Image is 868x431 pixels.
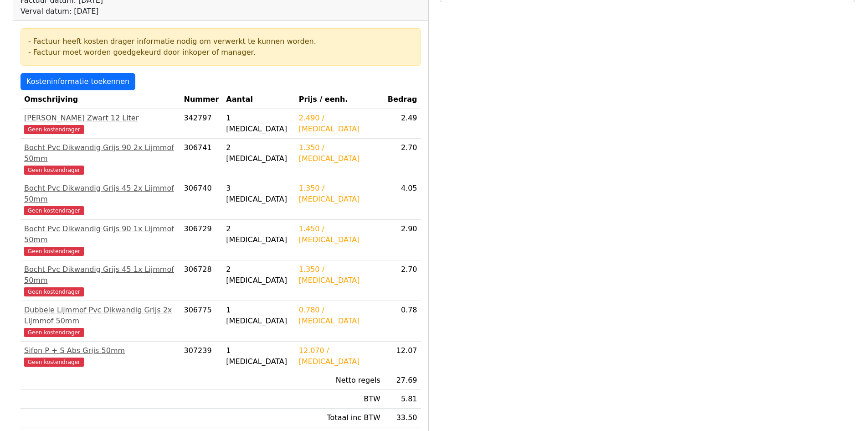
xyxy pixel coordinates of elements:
[226,305,291,327] div: 1 [MEDICAL_DATA]
[222,90,295,109] th: Aantal
[384,179,421,220] td: 4.05
[24,264,176,286] div: Bocht Pvc Dikwandig Grijs 45 1x Lijmmof 50mm
[28,47,413,58] div: - Factuur moet worden goedgekeurd door inkoper of manager.
[180,90,222,109] th: Nummer
[180,109,222,139] td: 342797
[21,90,180,109] th: Omschrijving
[180,179,222,220] td: 306740
[28,36,413,47] div: - Factuur heeft kosten drager informatie nodig om verwerkt te kunnen worden.
[24,345,176,356] div: Sifon P + S Abs Grijs 50mm
[299,305,380,327] div: 0.780 / [MEDICAL_DATA]
[24,113,176,124] div: [PERSON_NAME] Zwart 12 Liter
[295,409,384,427] td: Totaal inc BTW
[384,109,421,139] td: 2.49
[24,142,176,175] a: Bocht Pvc Dikwandig Grijs 90 2x Lijmmof 50mmGeen kostendrager
[384,409,421,427] td: 33.50
[384,371,421,390] td: 27.69
[299,223,380,245] div: 1.450 / [MEDICAL_DATA]
[180,301,222,342] td: 306775
[226,345,291,367] div: 1 [MEDICAL_DATA]
[24,305,176,338] a: Dubbele Lijmmof Pvc Dikwandig Grijs 2x Lijmmof 50mmGeen kostendrager
[24,358,84,367] span: Geen kostendrager
[295,371,384,390] td: Netto regels
[226,223,291,245] div: 2 [MEDICAL_DATA]
[24,206,84,215] span: Geen kostendrager
[299,183,380,205] div: 1.350 / [MEDICAL_DATA]
[295,90,384,109] th: Prijs / eenh.
[24,345,176,367] a: Sifon P + S Abs Grijs 50mmGeen kostendrager
[21,6,205,17] div: Verval datum: [DATE]
[24,183,176,205] div: Bocht Pvc Dikwandig Grijs 45 2x Lijmmof 50mm
[24,223,176,245] div: Bocht Pvc Dikwandig Grijs 90 1x Lijmmof 50mm
[24,328,84,337] span: Geen kostendrager
[24,113,176,135] a: [PERSON_NAME] Zwart 12 LiterGeen kostendrager
[299,345,380,367] div: 12.070 / [MEDICAL_DATA]
[24,142,176,164] div: Bocht Pvc Dikwandig Grijs 90 2x Lijmmof 50mm
[180,139,222,179] td: 306741
[24,287,84,296] span: Geen kostendrager
[24,247,84,256] span: Geen kostendrager
[299,113,380,135] div: 2.490 / [MEDICAL_DATA]
[299,142,380,164] div: 1.350 / [MEDICAL_DATA]
[24,125,84,134] span: Geen kostendrager
[226,264,291,286] div: 2 [MEDICAL_DATA]
[180,342,222,371] td: 307239
[226,183,291,205] div: 3 [MEDICAL_DATA]
[226,113,291,135] div: 1 [MEDICAL_DATA]
[384,342,421,371] td: 12.07
[384,390,421,409] td: 5.81
[384,301,421,342] td: 0.78
[384,220,421,260] td: 2.90
[299,264,380,286] div: 1.350 / [MEDICAL_DATA]
[21,73,135,90] a: Kosteninformatie toekennen
[24,264,176,297] a: Bocht Pvc Dikwandig Grijs 45 1x Lijmmof 50mmGeen kostendrager
[384,260,421,301] td: 2.70
[180,260,222,301] td: 306728
[384,139,421,179] td: 2.70
[24,223,176,256] a: Bocht Pvc Dikwandig Grijs 90 1x Lijmmof 50mmGeen kostendrager
[295,390,384,409] td: BTW
[24,183,176,216] a: Bocht Pvc Dikwandig Grijs 45 2x Lijmmof 50mmGeen kostendrager
[384,90,421,109] th: Bedrag
[24,166,84,175] span: Geen kostendrager
[226,142,291,164] div: 2 [MEDICAL_DATA]
[180,220,222,260] td: 306729
[24,305,176,327] div: Dubbele Lijmmof Pvc Dikwandig Grijs 2x Lijmmof 50mm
